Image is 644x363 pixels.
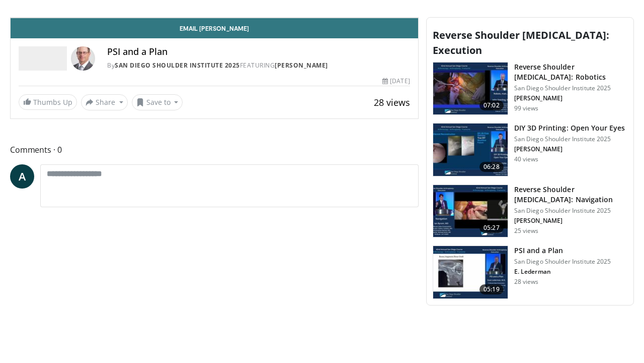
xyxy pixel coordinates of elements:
span: 28 views [374,96,410,108]
p: San Diego Shoulder Institute 2025 [514,207,627,215]
div: [DATE] [382,77,410,86]
span: 07:02 [479,100,504,110]
span: Reverse Shoulder [MEDICAL_DATA]: Execution [433,28,609,57]
div: By FEATURING [107,61,410,70]
img: 43808b3e-9fd9-493c-b542-3136e7fb7b40.150x105_q85_crop-smart_upscale.jpg [433,63,508,115]
button: Save to [132,94,183,110]
img: e6fd80fe-f1d7-4b57-beda-e80082b24847.150x105_q85_crop-smart_upscale.jpg [433,246,508,298]
h4: PSI and a Plan [107,46,410,57]
p: [PERSON_NAME] [514,94,627,102]
p: [PERSON_NAME] [514,145,625,153]
a: A [10,164,34,189]
p: 40 views [514,155,539,163]
span: Comments 0 [10,143,419,156]
img: Avatar [71,46,95,71]
p: 28 views [514,278,539,286]
h3: PSI and a Plan [514,246,611,256]
p: San Diego Shoulder Institute 2025 [514,84,627,92]
img: d1c155ff-6985-427d-872b-6581e95acfd2.150x105_q85_crop-smart_upscale.jpg [433,124,508,176]
a: 05:19 PSI and a Plan San Diego Shoulder Institute 2025 E. Lederman 28 views [433,246,627,299]
span: 06:28 [479,162,504,172]
img: 53b82002-5664-47a2-9252-d395f7763fbc.150x105_q85_crop-smart_upscale.jpg [433,185,508,237]
span: 05:27 [479,223,504,233]
a: Thumbs Up [19,94,77,110]
a: 06:28 DIY 3D Printing: Open Your Eyes San Diego Shoulder Institute 2025 [PERSON_NAME] 40 views [433,123,627,176]
p: E. Lederman [514,268,611,276]
h3: Reverse Shoulder [MEDICAL_DATA]: Robotics [514,62,627,82]
a: [PERSON_NAME] [275,61,328,70]
span: 05:19 [479,284,504,294]
a: San Diego Shoulder Institute 2025 [115,61,240,70]
img: San Diego Shoulder Institute 2025 [19,46,67,71]
p: 25 views [514,227,539,235]
h3: Reverse Shoulder [MEDICAL_DATA]: Navigation [514,185,627,205]
button: Share [81,94,128,110]
a: Email [PERSON_NAME] [11,18,418,38]
p: San Diego Shoulder Institute 2025 [514,258,611,266]
p: [PERSON_NAME] [514,217,627,225]
h3: DIY 3D Printing: Open Your Eyes [514,123,625,133]
a: 05:27 Reverse Shoulder [MEDICAL_DATA]: Navigation San Diego Shoulder Institute 2025 [PERSON_NAME]... [433,185,627,238]
p: 99 views [514,104,539,112]
a: 07:02 Reverse Shoulder [MEDICAL_DATA]: Robotics San Diego Shoulder Institute 2025 [PERSON_NAME] 9... [433,62,627,115]
p: San Diego Shoulder Institute 2025 [514,135,625,143]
